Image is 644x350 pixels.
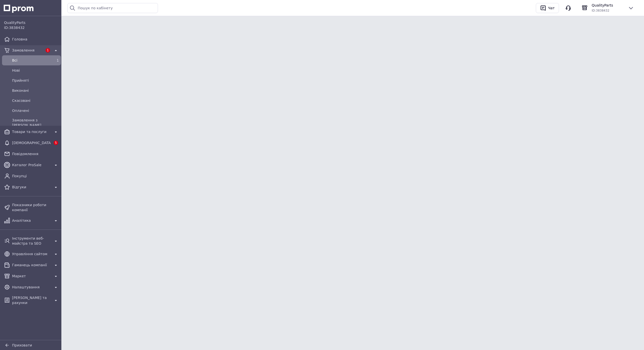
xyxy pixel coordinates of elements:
[4,26,25,30] span: ID: 3838432
[12,140,51,145] span: [DEMOGRAPHIC_DATA]
[592,9,609,12] span: ID: 3838432
[12,78,59,83] span: Прийняті
[67,3,158,13] input: Пошук по кабінету
[4,20,59,25] span: QualityParts
[12,151,59,156] span: Повідомлення
[12,343,32,347] span: Приховати
[12,58,49,63] span: Всi
[54,141,58,145] span: 5
[12,218,51,223] span: Аналітика
[12,98,59,103] span: Скасовані
[12,162,51,167] span: Каталог ProSale
[12,108,59,113] span: Оплачені
[46,48,50,53] span: 1
[12,48,43,53] span: Замовлення
[12,274,51,279] span: Маркет
[12,129,51,134] span: Товари та послуги
[12,118,59,128] span: Замовлення з [PERSON_NAME]
[12,68,59,73] span: Нові
[12,262,51,268] span: Гаманець компанії
[12,185,51,190] span: Відгуки
[536,3,559,13] button: Чат
[12,295,51,305] span: [PERSON_NAME] та рахунки
[12,173,59,179] span: Покупці
[12,88,59,93] span: Виконані
[12,251,51,256] span: Управління сайтом
[12,236,51,246] span: Інструменти веб-майстра та SEO
[12,37,59,42] span: Головна
[57,58,59,62] span: 1
[12,285,51,290] span: Налаштування
[547,4,556,12] div: Чат
[592,3,624,8] span: QualityParts
[12,202,59,212] span: Показники роботи компанії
